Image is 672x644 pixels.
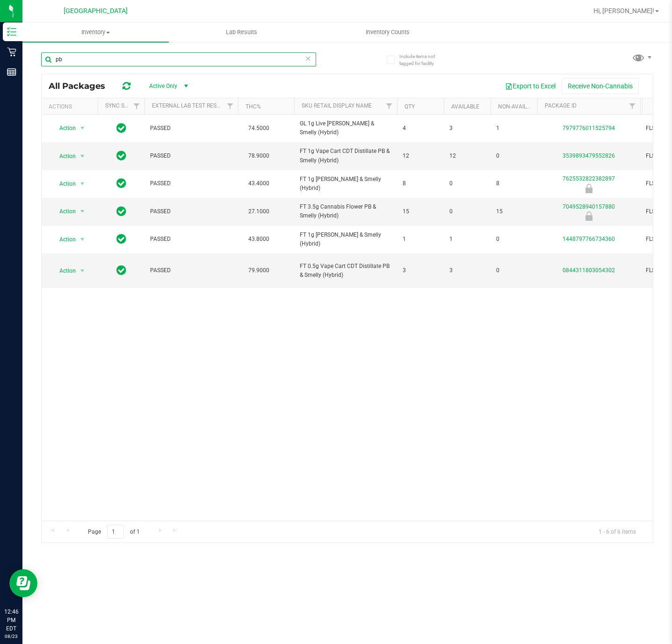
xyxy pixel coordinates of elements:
[7,27,16,36] inline-svg: Inventory
[51,233,76,246] span: Action
[116,232,126,246] span: In Sync
[545,102,577,109] a: Package ID
[499,78,562,94] button: Export to Excel
[64,7,128,15] span: [GEOGRAPHIC_DATA]
[300,262,391,280] span: FT 0.5g Vape Cart CDT Distillate PB & Smelly (Hybrid)
[150,179,232,188] span: PASSED
[449,207,485,216] span: 0
[496,266,532,275] span: 0
[150,152,232,160] span: PASSED
[399,53,446,67] span: Include items not tagged for facility
[496,179,532,188] span: 8
[496,152,532,160] span: 0
[496,207,532,216] span: 15
[563,125,615,131] a: 7979776011525794
[244,177,274,190] span: 43.4000
[300,175,391,193] span: FT 1g [PERSON_NAME] & Smelly (Hybrid)
[403,179,438,188] span: 8
[300,119,391,137] span: GL 1g Live [PERSON_NAME] & Smelly (Hybrid)
[498,103,540,110] a: Non-Available
[51,205,76,218] span: Action
[405,103,415,110] a: Qty
[300,203,391,220] span: FT 3.5g Cannabis Flower PB & Smelly (Hybrid)
[107,525,124,539] input: 1
[77,150,88,163] span: select
[77,177,88,190] span: select
[77,205,88,218] span: select
[563,152,615,159] a: 3539893479552826
[244,205,274,218] span: 27.1000
[563,203,615,210] a: 7049528940157880
[22,28,169,36] span: Inventory
[449,266,485,275] span: 3
[244,232,274,246] span: 43.8000
[244,149,274,163] span: 78.9000
[150,124,232,133] span: PASSED
[77,264,88,277] span: select
[80,525,147,539] span: Page of 1
[403,207,438,216] span: 15
[315,22,461,42] a: Inventory Counts
[223,98,238,114] a: Filter
[7,47,16,57] inline-svg: Retail
[625,98,640,114] a: Filter
[51,264,76,277] span: Action
[563,236,615,242] a: 1448797766734360
[244,122,274,135] span: 74.5000
[7,67,16,77] inline-svg: Reports
[150,235,232,244] span: PASSED
[51,177,76,190] span: Action
[562,78,639,94] button: Receive Non-Cannabis
[403,235,438,244] span: 1
[403,152,438,160] span: 12
[22,22,169,42] a: Inventory
[403,266,438,275] span: 3
[4,633,18,640] p: 08/23
[563,175,615,182] a: 7625532822382897
[246,103,261,110] a: THC%
[496,235,532,244] span: 0
[116,264,126,277] span: In Sync
[116,177,126,190] span: In Sync
[49,81,115,91] span: All Packages
[169,22,315,42] a: Lab Results
[116,122,126,135] span: In Sync
[51,150,76,163] span: Action
[150,207,232,216] span: PASSED
[593,7,654,14] span: Hi, [PERSON_NAME]!
[9,569,37,597] iframe: Resource center
[41,52,316,66] input: Search Package ID, Item Name, SKU, Lot or Part Number...
[451,103,479,110] a: Available
[382,98,397,114] a: Filter
[150,266,232,275] span: PASSED
[449,235,485,244] span: 1
[4,608,18,633] p: 12:46 PM EDT
[403,124,438,133] span: 4
[49,103,94,110] div: Actions
[449,179,485,188] span: 0
[300,147,391,165] span: FT 1g Vape Cart CDT Distillate PB & Smelly (Hybrid)
[77,122,88,135] span: select
[449,152,485,160] span: 12
[105,102,141,109] a: Sync Status
[116,149,126,162] span: In Sync
[300,231,391,248] span: FT 1g [PERSON_NAME] & Smelly (Hybrid)
[116,205,126,218] span: In Sync
[244,264,274,277] span: 79.9000
[563,267,615,274] a: 0844311803054302
[129,98,145,114] a: Filter
[305,52,311,65] span: Clear
[77,233,88,246] span: select
[302,102,372,109] a: Sku Retail Display Name
[353,28,422,36] span: Inventory Counts
[536,211,642,221] div: Launch Hold
[449,124,485,133] span: 3
[152,102,225,109] a: External Lab Test Result
[213,28,270,36] span: Lab Results
[496,124,532,133] span: 1
[51,122,76,135] span: Action
[591,525,643,539] span: 1 - 6 of 6 items
[536,184,642,193] div: Newly Received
